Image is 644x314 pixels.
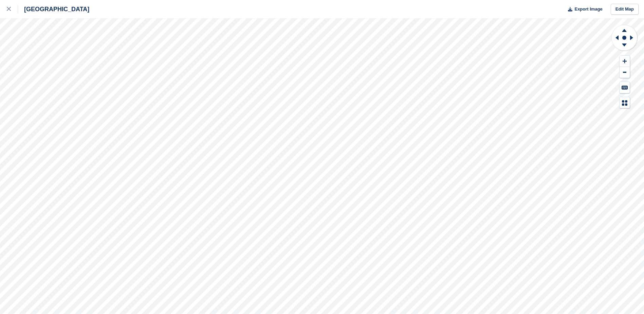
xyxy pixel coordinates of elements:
button: Export Image [564,4,603,15]
button: Zoom In [620,56,630,67]
button: Keyboard Shortcuts [620,82,630,93]
button: Map Legend [620,97,630,108]
a: Edit Map [611,4,639,15]
div: [GEOGRAPHIC_DATA] [18,5,89,13]
button: Zoom Out [620,67,630,78]
span: Export Image [574,6,602,13]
